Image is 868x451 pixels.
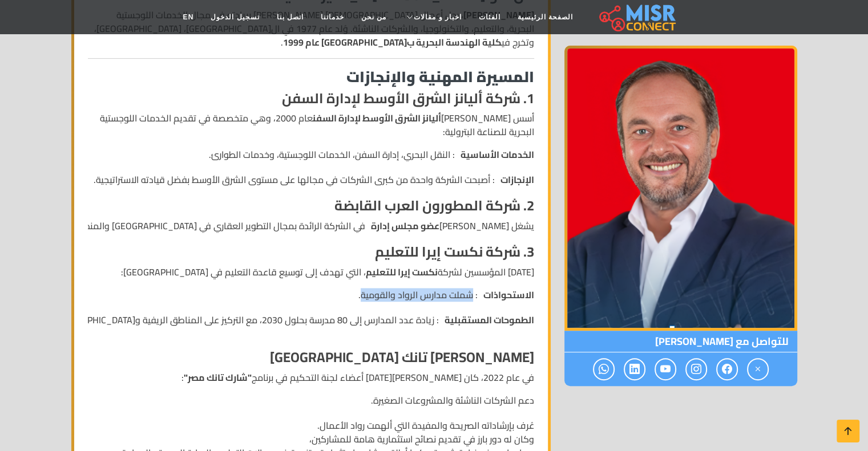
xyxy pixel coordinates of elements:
li: : أصبحت الشركة واحدة من كبرى الشركات في مجالها على مستوى الشرق الأوسط بفضل قيادته الاستراتيجية. [88,173,534,186]
p: أسس [PERSON_NAME] عام 2000، وهي متخصصة في تقديم الخدمات اللوجستية البحرية للصناعة البترولية: [88,111,534,139]
strong: أليانز الشرق الأوسط لإدارة السفن [313,109,441,127]
li: دعم الشركات الناشئة والمشروعات الصغيرة. [88,393,534,407]
li: : زيادة عدد المدارس إلى 80 مدرسة بحلول 2030، مع التركيز على المناطق الريفية و[GEOGRAPHIC_DATA]. [48,313,534,327]
span: اخبار و مقالات [414,12,462,22]
img: أحمد طارق خليل [564,46,797,331]
strong: الاستحواذات [483,288,534,302]
a: اتصل بنا [268,6,312,28]
strong: 1. شركة أليانز الشرق الأوسط لإدارة السفن [282,86,534,111]
a: الفئات [470,6,509,28]
li: : شملت مدارس الرواد والقومية. [48,288,534,302]
a: EN [175,6,203,28]
strong: الخدمات الأساسية [461,148,534,161]
p: ، رجل أعمال [DEMOGRAPHIC_DATA] [PERSON_NAME] بريادته في مجال الخدمات اللوجستية البحرية، والتعليم،... [88,8,534,49]
img: main.misr_connect [599,3,676,31]
strong: المسيرة المهنية والإنجازات [346,63,534,91]
strong: 2. شركة المطورون العرب القابضة [334,193,534,218]
strong: [PERSON_NAME] تانك [GEOGRAPHIC_DATA] [270,344,534,370]
a: خدماتنا [312,6,353,28]
strong: عضو مجلس إدارة [371,219,439,233]
span: للتواصل مع [PERSON_NAME] [564,331,797,352]
li: يشغل [PERSON_NAME] في الشركة الرائدة بمجال التطوير العقاري في [GEOGRAPHIC_DATA] والمنطقة. [88,219,534,233]
a: اخبار و مقالات [395,6,470,28]
strong: الإنجازات [500,173,534,186]
li: : النقل البحري، إدارة السفن، الخدمات اللوجستية، وخدمات الطوارئ. [88,148,534,161]
p: في عام 2022، كان [PERSON_NAME][DATE] أعضاء لجنة التحكيم في برنامج : [88,371,534,384]
strong: كلية الهندسة البحرية ب[GEOGRAPHIC_DATA] عام 1999 [283,34,502,51]
strong: 3. شركة نكست إيرا للتعليم [375,239,534,265]
strong: نكست إيرا للتعليم [366,263,438,281]
strong: الطموحات المستقبلية [445,313,534,327]
strong: "شارك تانك مصر" [184,369,252,386]
a: الصفحة الرئيسية [509,6,582,28]
a: من نحن [353,6,395,28]
a: تسجيل الدخول [202,6,268,28]
p: [DATE] المؤسسين لشركة ، التي تهدف إلى توسيع قاعدة التعليم في [GEOGRAPHIC_DATA]: [88,265,534,279]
